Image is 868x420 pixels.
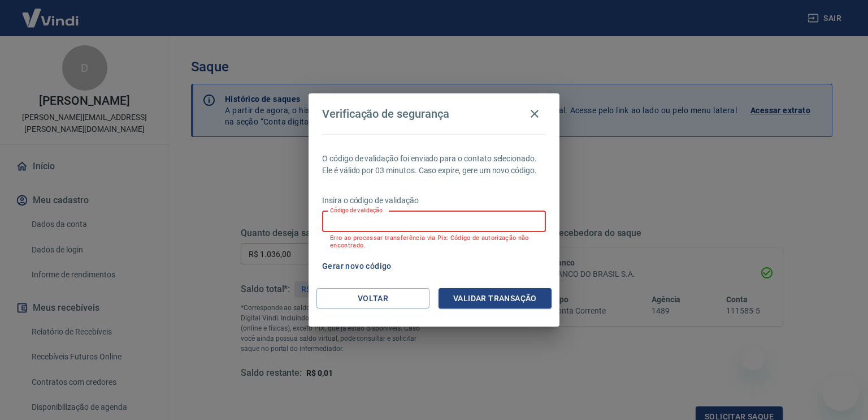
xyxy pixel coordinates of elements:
p: Erro ao processar transferência via Pix: Código de autorização não encontrado. [330,234,538,249]
h4: Verificação de segurança [322,107,449,121]
button: Validar transação [439,288,552,309]
label: Código de validação [330,206,383,215]
button: Gerar novo código [318,256,396,277]
p: O código de validação foi enviado para o contato selecionado. Ele é válido por 03 minutos. Caso e... [322,153,546,177]
button: Voltar [316,288,429,309]
p: Insira o código de validação [322,195,546,207]
iframe: Botão para abrir a janela de mensagens [823,375,859,411]
iframe: Fechar mensagem [742,348,765,370]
